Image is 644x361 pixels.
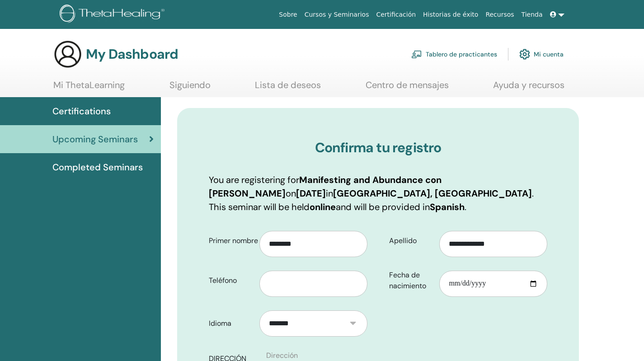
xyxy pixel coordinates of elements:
label: Primer nombre [202,232,259,249]
a: Lista de deseos [255,80,321,97]
a: Sobre [275,6,301,23]
p: You are registering for on in . This seminar will be held and will be provided in . [209,173,547,214]
a: Ayuda y recursos [493,80,564,97]
a: Mi cuenta [519,44,564,64]
a: Certificación [372,6,419,23]
h3: My Dashboard [86,46,178,62]
a: Tablero de practicantes [411,44,497,64]
img: logo.png [60,5,168,25]
label: Teléfono [202,272,259,289]
label: Fecha de nacimiento [382,267,440,295]
span: Upcoming Seminars [52,132,138,146]
h3: Confirma tu registro [209,140,547,156]
a: Tienda [518,6,546,23]
label: Idioma [202,315,259,332]
label: Dirección [266,350,298,361]
img: cog.svg [519,47,530,62]
a: Centro de mensajes [366,80,449,97]
a: Historias de éxito [419,6,482,23]
img: chalkboard-teacher.svg [411,50,422,58]
span: Completed Seminars [52,160,143,174]
a: Cursos y Seminarios [301,6,373,23]
a: Mi ThetaLearning [53,80,125,97]
img: generic-user-icon.jpg [53,40,82,69]
b: online [310,201,336,213]
a: Recursos [482,6,517,23]
label: Apellido [382,232,440,249]
a: Siguiendo [169,80,211,97]
b: [GEOGRAPHIC_DATA], [GEOGRAPHIC_DATA] [333,188,532,199]
b: Spanish [430,201,465,213]
b: Manifesting and Abundance con [PERSON_NAME] [209,174,442,199]
span: Certifications [52,104,111,118]
b: [DATE] [296,188,326,199]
